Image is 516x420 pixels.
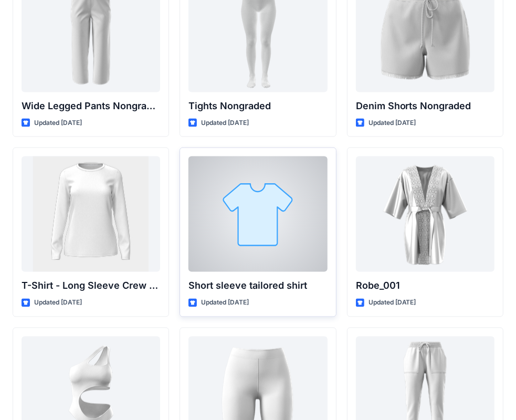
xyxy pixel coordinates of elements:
[201,118,249,129] p: Updated [DATE]
[34,297,82,308] p: Updated [DATE]
[188,156,327,272] a: Short sleeve tailored shirt
[22,278,160,293] p: T-Shirt - Long Sleeve Crew Neck
[201,297,249,308] p: Updated [DATE]
[356,278,494,293] p: Robe_001
[188,278,327,293] p: Short sleeve tailored shirt
[356,99,494,113] p: Denim Shorts Nongraded
[22,99,160,113] p: Wide Legged Pants Nongraded
[368,118,416,129] p: Updated [DATE]
[188,99,327,113] p: Tights Nongraded
[34,118,82,129] p: Updated [DATE]
[22,156,160,272] a: T-Shirt - Long Sleeve Crew Neck
[356,156,494,272] a: Robe_001
[368,297,416,308] p: Updated [DATE]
